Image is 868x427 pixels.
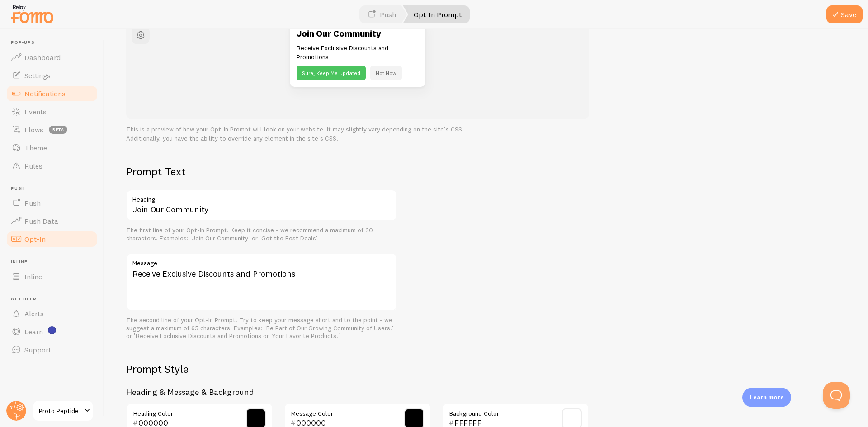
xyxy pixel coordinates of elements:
a: Inline [5,267,99,286]
span: Support [24,345,51,354]
span: Theme [24,143,47,152]
span: Opt-In [24,235,46,244]
a: Events [5,103,99,121]
a: Opt-In [5,230,99,248]
h2: Prompt Text [126,164,397,178]
a: Theme [5,139,99,157]
span: Inline [11,259,99,265]
span: Dashboard [24,53,61,62]
span: Alerts [24,309,44,318]
a: Push [5,194,99,212]
a: Alerts [5,305,99,323]
a: Support [5,341,99,359]
span: Pop-ups [11,40,99,46]
div: Learn more [742,388,791,407]
span: beta [49,126,67,134]
span: Inline [24,272,42,281]
label: Heading [126,189,397,205]
span: Notifications [24,89,66,98]
span: Events [24,107,47,116]
div: The first line of your Opt-In Prompt. Keep it concise - we recommend a maximum of 30 characters. ... [126,226,397,242]
img: fomo-relay-logo-orange.svg [9,2,55,25]
span: Get Help [11,296,99,302]
h2: Prompt Style [126,362,589,376]
span: Learn [24,327,43,336]
a: Flows beta [5,121,99,139]
a: Settings [5,66,99,84]
p: This is a preview of how your Opt-In Prompt will look on your website. It may slightly vary depen... [126,125,589,143]
button: Sure, Keep Me Updated [297,66,366,80]
a: Push Data [5,212,99,230]
h3: Heading & Message & Background [126,387,589,397]
a: Proto Peptide [33,400,94,422]
h3: Join Our Community [297,28,419,39]
span: Flows [24,125,43,134]
a: Learn [5,323,99,341]
svg: <p>Watch New Feature Tutorials!</p> [48,326,56,334]
span: Push [11,186,99,192]
span: Push [24,198,41,207]
a: Rules [5,157,99,175]
span: Push Data [24,216,58,225]
iframe: Help Scout Beacon - Open [823,382,850,409]
a: Dashboard [5,48,99,66]
label: Message [126,253,397,268]
div: The second line of your Opt-In Prompt. Try to keep your message short and to the point - we sugge... [126,316,397,340]
p: Learn more [750,393,784,402]
p: Receive Exclusive Discounts and Promotions [297,43,419,61]
span: Rules [24,161,42,170]
span: Proto Peptide [39,405,82,416]
a: Notifications [5,84,99,103]
button: Not Now [370,66,402,80]
span: Settings [24,71,51,80]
